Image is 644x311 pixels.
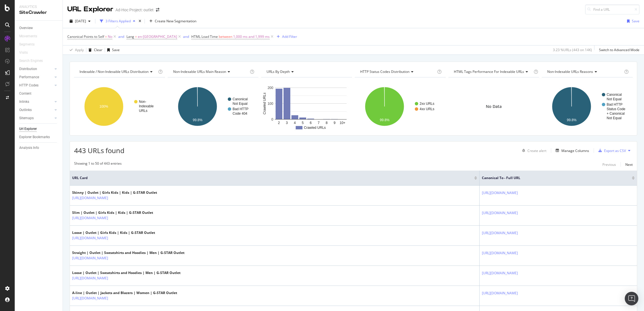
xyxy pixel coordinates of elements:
text: Code 404 [233,112,247,116]
div: A-line | Outlet | Jackets and Blazers | Women | G-STAR Outlet [72,290,177,295]
span: = [105,34,107,39]
span: = [135,34,137,39]
h4: Non-Indexable URLs Reasons [546,67,623,76]
a: [URL][DOMAIN_NAME] [72,255,108,261]
text: URLs [139,109,147,113]
svg: A chart. [168,82,258,131]
text: 200 [268,86,273,90]
div: Overview [19,25,33,31]
a: [URL][DOMAIN_NAME] [482,290,518,296]
a: [URL][DOMAIN_NAME] [482,270,518,276]
button: Save [625,17,639,26]
text: 4 [294,121,296,125]
a: Outlinks [19,107,53,113]
span: URLs by Depth [267,69,290,74]
div: Skinny | Outlet | Girls Kids | Kids | G-STAR Outlet [72,190,157,195]
div: Export as CSV [604,148,626,153]
div: Manage Columns [561,148,589,153]
div: Create alert [527,148,546,153]
a: [URL][DOMAIN_NAME] [72,195,108,201]
button: Create New Segmentation [147,17,199,26]
span: URL Card [72,175,473,180]
h4: HTTP Status Codes Distribution [359,67,436,76]
button: 3 Filters Applied [98,17,138,26]
div: HTTP Codes [19,82,38,88]
button: Export as CSV [596,146,626,155]
text: 7 [318,121,320,125]
div: Outlinks [19,107,32,113]
text: Not Equal [607,97,622,101]
text: Crawled URLs [304,126,326,130]
a: [URL][DOMAIN_NAME] [482,210,518,216]
text: 5 [302,121,304,125]
a: [URL][DOMAIN_NAME] [482,250,518,256]
svg: A chart. [261,82,351,131]
span: 2025 Sep. 1st [75,19,86,23]
div: Analytics [19,5,58,9]
div: Previous [602,162,616,167]
div: Save [112,47,120,52]
text: Crawled URLs [263,93,267,114]
button: Previous [602,161,616,168]
a: Content [19,91,59,97]
button: Create alert [520,146,546,155]
div: times [138,18,142,24]
div: Add Filter [282,34,297,39]
div: Performance [19,74,39,80]
text: Bad HTTP [607,103,622,106]
button: and [183,34,189,39]
text: 99.8% [380,118,389,122]
span: 1,000 ms and 1,999 ms [233,33,270,41]
span: Canonical To - Full URL [482,175,623,180]
div: Apply [75,47,84,52]
svg: A chart. [74,82,164,131]
a: [URL][DOMAIN_NAME] [72,215,108,221]
div: Url Explorer [19,126,37,132]
button: Clear [86,45,102,55]
a: Search Engines [19,58,48,64]
div: Ad-Hoc Project: outlet [115,7,154,13]
text: 2 [278,121,280,125]
text: 6 [310,121,312,125]
div: Save [632,19,639,23]
div: Switch to Advanced Mode [599,47,639,52]
button: Save [105,45,120,55]
span: Indexable / Non-Indexable URLs distribution [80,69,149,74]
span: en-[GEOGRAPHIC_DATA] [138,33,177,41]
text: 8 [326,121,328,125]
h4: Indexable / Non-Indexable URLs Distribution [78,67,157,76]
div: Slim | Outlet | Girls Kids | Kids | G-STAR Outlet [72,210,153,215]
div: Open Intercom Messenger [625,292,638,305]
div: 3.23 % URLs ( 443 on 14K ) [553,47,592,52]
a: Sitemaps [19,115,53,121]
a: Performance [19,74,53,80]
span: HTML Load Time [191,34,218,39]
a: [URL][DOMAIN_NAME] [72,235,108,241]
a: Inlinks [19,99,53,105]
button: and [118,34,124,39]
div: Clear [94,47,102,52]
text: Not Equal [607,116,622,120]
div: Visits [19,50,28,56]
h4: Non-Indexable URLs Main Reason [172,67,249,76]
div: Sitemaps [19,115,34,121]
text: 100 [268,102,273,106]
text: 10+ [340,121,345,125]
a: Overview [19,25,59,31]
button: Manage Columns [553,147,589,154]
a: [URL][DOMAIN_NAME] [482,230,518,236]
text: 99.8% [193,118,202,122]
span: HTTP Status Codes Distribution [360,69,409,74]
h4: URLs by Depth [265,67,347,76]
svg: A chart. [355,82,445,131]
text: Indexable [139,104,154,108]
div: Segments [19,42,35,47]
text: Canonical [233,97,248,101]
div: Loose | Outlet | Girls Kids | Kids | G-STAR Outlet [72,230,155,235]
a: Segments [19,42,40,47]
div: Analysis Info [19,145,39,151]
div: Straight | Outlet | Sweatshirts and Hoodies | Men | G-STAR Outlet [72,250,184,255]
